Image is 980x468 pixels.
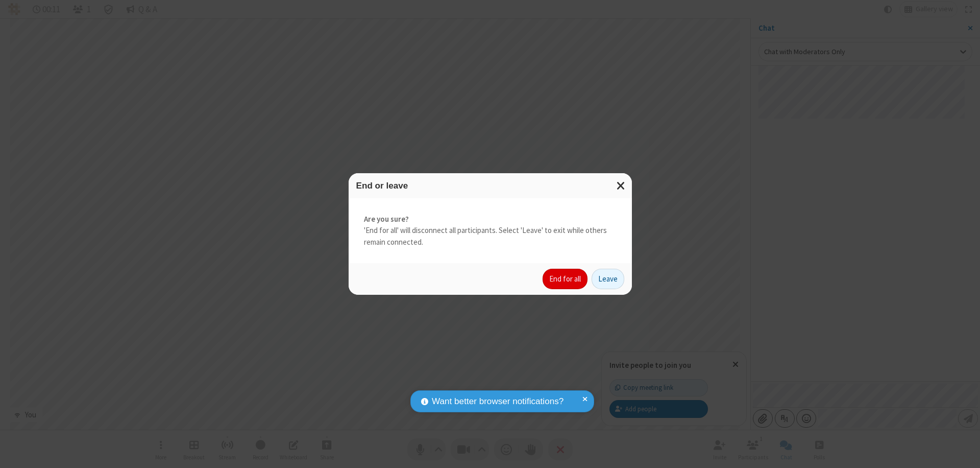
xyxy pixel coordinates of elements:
[610,173,632,198] button: Close modal
[349,198,632,264] div: 'End for all' will disconnect all participants. Select 'Leave' to exit while others remain connec...
[364,214,617,225] strong: Are you sure?
[543,269,587,289] button: End for all
[592,269,624,289] button: Leave
[432,395,563,408] span: Want better browser notifications?
[356,181,624,191] h3: End or leave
